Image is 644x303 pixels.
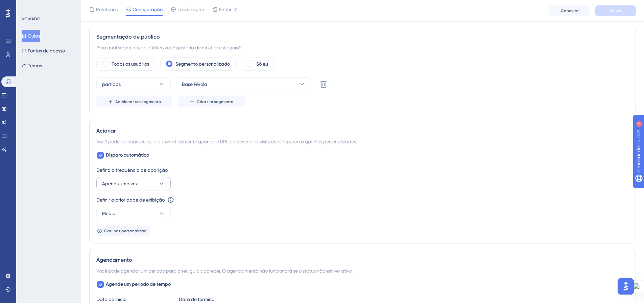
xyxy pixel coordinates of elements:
font: Você pode acionar seu guia automaticamente quando o URL de destino for visitado e/ou usar os gati... [96,139,357,144]
button: Gatilhos personalizados [96,226,150,236]
button: Guias [22,30,40,42]
font: Localização [177,7,204,12]
font: Todos os usuários [112,61,149,67]
font: Defina a frequência de aparição [96,167,168,173]
button: Base Pérola [176,77,311,91]
font: Relatórios [96,7,118,12]
font: Cancelar [561,8,579,13]
font: Agendamento [96,257,132,263]
button: Criar um segmento [178,96,245,107]
button: Apenas uma vez [96,177,171,190]
font: Guias [28,33,40,39]
font: Agende um período de tempo [106,281,171,287]
button: Cancelar [549,5,590,16]
font: Disparo automático [106,152,149,158]
font: Editor [219,7,232,12]
font: Você pode agendar um período para o seu guia aparecer. O agendamento não funcionará se o status n... [96,268,353,274]
font: Base Pérola [182,81,207,87]
font: Adicionar um segmento [115,99,161,104]
button: Temas [22,60,42,72]
font: Acionar [96,127,116,134]
font: 1 [63,4,65,8]
button: Pontos de acesso [22,45,65,57]
button: Médio [96,207,171,220]
font: Apenas uma vez [102,181,138,186]
iframe: Iniciador do Assistente de IA do UserGuiding [616,276,636,297]
font: Pontos de acesso [28,48,65,53]
font: Criar um segmento [197,99,233,104]
button: partidas [96,77,171,91]
font: partidas [102,81,121,87]
font: Segmentação de público [96,33,160,40]
font: Configuração [133,7,163,12]
font: Segmento personalizado [175,61,230,67]
font: Definir a prioridade de exibição [96,197,165,203]
font: Temas [28,63,42,68]
button: Salvar [595,5,636,16]
button: Adicionar um segmento [96,96,172,107]
font: Para qual segmento do público você gostaria de mostrar este guia? [96,45,241,50]
font: Gatilhos personalizados [104,229,151,233]
font: NOIVADO [22,17,41,21]
font: Precisar de ajuda? [16,3,58,8]
font: Salvar [610,8,622,13]
font: Médio [102,211,115,216]
font: Data de término [179,297,214,302]
font: Só eu [256,61,268,67]
font: Data de início [96,297,126,302]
